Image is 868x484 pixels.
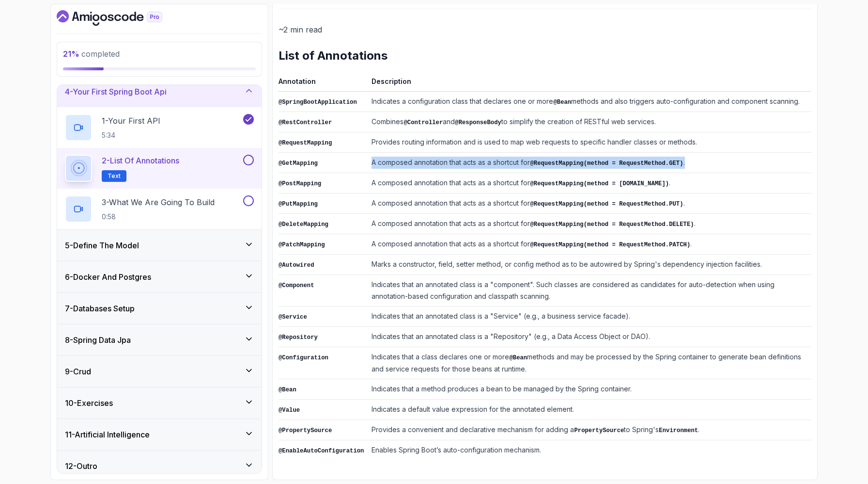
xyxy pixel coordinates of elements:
[553,99,571,106] code: @Bean
[368,173,811,194] td: A composed annotation that acts as a shortcut for .
[279,355,328,361] code: @Configuration
[279,221,328,228] code: @DeleteMapping
[57,10,185,26] a: Dashboard
[368,132,811,153] td: Provides routing information and is used to map web requests to specific handler classes or methods.
[57,230,262,261] button: 5-Define The Model
[279,427,332,434] code: @PropertySource
[368,194,811,214] td: A composed annotation that acts as a shortcut for .
[57,419,262,450] button: 11-Artificial Intelligence
[65,429,150,440] h3: 11 - Artificial Intelligence
[455,119,501,126] code: @ResponseBody
[368,214,811,234] td: A composed annotation that acts as a shortcut for .
[530,242,690,248] code: @RequestMapping(method = RequestMethod.PATCH)
[279,99,357,106] code: @SpringBootApplication
[63,49,120,59] span: completed
[368,420,811,440] td: Provides a convenient and declarative mechanism for adding a to Spring's .
[368,307,811,327] td: Indicates that an annotated class is a "Service" (e.g., a business service facade).
[279,75,368,92] th: Annotation
[57,451,262,482] button: 12-Outro
[65,271,151,283] h3: 6 - Docker And Postgres
[279,387,296,393] code: @Bean
[279,119,332,126] code: @RestController
[368,234,811,255] td: A composed annotation that acts as a shortcut for .
[65,86,167,97] h3: 4 - Your First Spring Boot Api
[368,400,811,420] td: Indicates a default value expression for the annotated element.
[368,92,811,112] td: Indicates a configuration class that declares one or more methods and also triggers auto-configur...
[102,155,179,166] p: 2 - List of Annotations
[279,242,325,248] code: @PatchMapping
[63,49,79,59] span: 21 %
[368,379,811,400] td: Indicates that a method produces a bean to be managed by the Spring container.
[574,427,624,434] code: PropertySource
[57,76,262,107] button: 4-Your First Spring Boot Api
[279,407,300,414] code: @Value
[65,366,91,377] h3: 9 - Crud
[65,303,135,314] h3: 7 - Databases Setup
[509,355,527,361] code: @Bean
[368,327,811,347] td: Indicates that an annotated class is a "Repository" (e.g., a Data Access Object or DAO).
[57,356,262,387] button: 9-Crud
[279,140,332,146] code: @RequestMapping
[279,334,318,341] code: @Repository
[279,48,811,64] h2: List of Annotations
[65,155,254,182] button: 2-List of AnnotationsText
[65,195,254,223] button: 3-What We Are Going To Build0:58
[368,75,811,92] th: Description
[279,448,364,454] code: @EnableAutoConfiguration
[65,114,254,141] button: 1-Your First API5:34
[65,240,139,251] h3: 5 - Define The Model
[368,440,811,461] td: Enables Spring Boot’s auto-configuration mechanism.
[108,172,121,180] span: Text
[65,397,113,409] h3: 10 - Exercises
[403,119,443,126] code: @Controller
[102,212,215,222] p: 0:58
[57,387,262,419] button: 10-Exercises
[65,334,131,346] h3: 8 - Spring Data Jpa
[279,180,321,187] code: @PostMapping
[530,201,683,208] code: @RequestMapping(method = RequestMethod.PUT)
[279,262,314,269] code: @Autowired
[102,196,215,208] p: 3 - What We Are Going To Build
[530,180,669,187] code: @RequestMapping(method = [DOMAIN_NAME])
[57,293,262,324] button: 7-Databases Setup
[368,347,811,379] td: Indicates that a class declares one or more methods and may be processed by the Spring container ...
[368,275,811,307] td: Indicates that an annotated class is a "component". Such classes are considered as candidates for...
[279,282,314,289] code: @Component
[279,23,811,36] p: ~2 min read
[530,221,694,228] code: @RequestMapping(method = RequestMethod.DELETE)
[57,324,262,355] button: 8-Spring Data Jpa
[368,112,811,132] td: Combines and to simplify the creation of RESTful web services.
[279,160,318,167] code: @GetMapping
[368,153,811,173] td: A composed annotation that acts as a shortcut for .
[368,255,811,275] td: Marks a constructor, field, setter method, or config method as to be autowired by Spring's depend...
[102,115,160,127] p: 1 - Your First API
[279,201,318,208] code: @PutMapping
[102,130,160,140] p: 5:34
[57,261,262,292] button: 6-Docker And Postgres
[65,460,97,472] h3: 12 - Outro
[659,427,698,434] code: Environment
[530,160,683,167] code: @RequestMapping(method = RequestMethod.GET)
[279,314,307,321] code: @Service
